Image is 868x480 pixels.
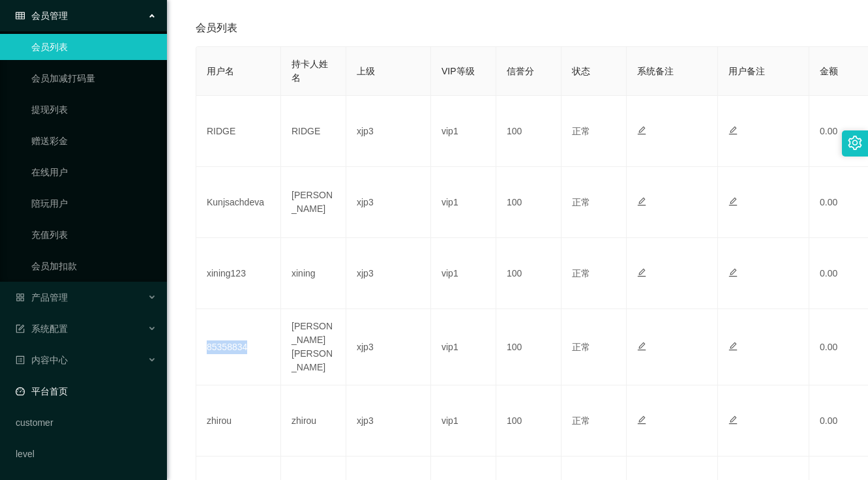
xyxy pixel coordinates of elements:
span: 用户名 [207,66,234,76]
td: 100 [496,167,561,238]
i: 图标: edit [728,342,738,351]
span: 内容中心 [16,355,68,365]
i: 图标: edit [637,197,646,206]
td: xjp3 [346,385,431,457]
a: 会员加扣款 [31,253,157,279]
i: 图标: edit [637,268,646,277]
a: 提现列表 [31,97,157,123]
span: 正常 [572,197,590,207]
a: 在线用户 [31,159,157,185]
span: 金额 [820,66,838,76]
td: 85358834 [196,309,281,385]
span: 持卡人姓名 [292,59,328,83]
a: 图标: dashboard平台首页 [16,378,157,404]
a: 赠送彩金 [31,128,157,154]
td: xjp3 [346,238,431,309]
span: 正常 [572,342,590,352]
i: 图标: edit [728,197,738,206]
td: zhirou [196,385,281,457]
i: 图标: edit [637,126,646,135]
i: 图标: edit [637,415,646,425]
td: vip1 [431,385,496,457]
td: Kunjsachdeva [196,167,281,238]
i: 图标: edit [728,268,738,277]
span: 用户备注 [728,66,765,76]
td: RIDGE [281,96,346,167]
i: 图标: edit [728,126,738,135]
td: RIDGE [196,96,281,167]
td: xining123 [196,238,281,309]
i: 图标: edit [637,342,646,351]
td: xjp3 [346,167,431,238]
td: 100 [496,385,561,457]
a: 会员列表 [31,34,157,60]
span: 正常 [572,268,590,278]
td: xjp3 [346,96,431,167]
span: 系统备注 [637,66,674,76]
span: 正常 [572,415,590,426]
td: xining [281,238,346,309]
span: 信誉分 [507,66,534,76]
span: 产品管理 [16,292,68,303]
td: 100 [496,238,561,309]
td: [PERSON_NAME] [PERSON_NAME] [281,309,346,385]
span: VIP等级 [441,66,475,76]
a: 陪玩用户 [31,190,157,217]
span: 正常 [572,126,590,136]
a: 充值列表 [31,222,157,248]
a: customer [16,410,157,436]
td: vip1 [431,167,496,238]
i: 图标: setting [848,136,862,150]
span: 会员列表 [196,20,237,36]
td: vip1 [431,238,496,309]
a: 会员加减打码量 [31,65,157,91]
a: level [16,441,157,467]
td: 100 [496,96,561,167]
span: 会员管理 [16,10,68,21]
i: 图标: edit [728,415,738,425]
td: vip1 [431,96,496,167]
span: 上级 [357,66,375,76]
td: vip1 [431,309,496,385]
td: 100 [496,309,561,385]
span: 状态 [572,66,590,76]
i: 图标: appstore-o [16,293,25,302]
i: 图标: profile [16,355,25,365]
span: 系统配置 [16,323,68,334]
i: 图标: table [16,11,25,20]
td: [PERSON_NAME] [281,167,346,238]
td: xjp3 [346,309,431,385]
td: zhirou [281,385,346,457]
i: 图标: form [16,324,25,333]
